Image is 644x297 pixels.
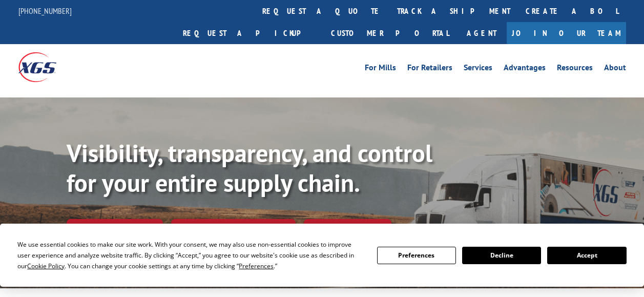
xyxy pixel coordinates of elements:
div: We use essential cookies to make our site work. With your consent, we may also use non-essential ... [17,239,364,271]
a: For Mills [365,64,396,75]
a: Services [464,64,492,75]
b: Visibility, transparency, and control for your entire supply chain. [67,137,432,199]
button: Decline [462,247,541,264]
span: Preferences [239,262,274,270]
a: Join Our Team [507,22,626,44]
a: Agent [456,22,507,44]
a: Track shipment [67,219,163,241]
a: Customer Portal [323,22,456,44]
a: [PHONE_NUMBER] [18,6,72,16]
button: Accept [547,247,626,264]
a: For Retailers [407,64,452,75]
a: XGS ASSISTANT [304,219,391,241]
a: About [604,64,626,75]
span: Cookie Policy [27,262,65,270]
a: Request a pickup [175,22,323,44]
a: Resources [557,64,593,75]
a: Advantages [504,64,546,75]
button: Preferences [377,247,456,264]
a: Calculate transit time [171,219,296,241]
